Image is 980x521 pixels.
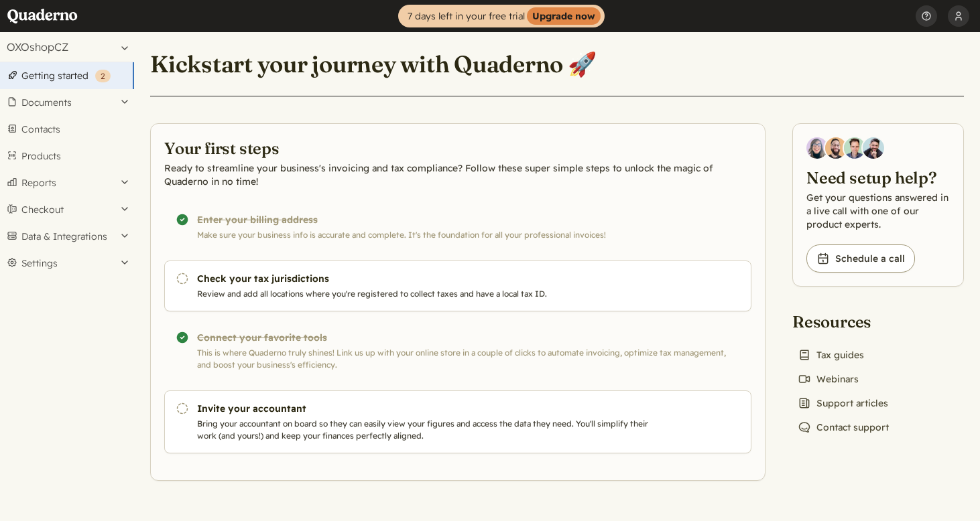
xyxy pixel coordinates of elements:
h2: Your first steps [164,137,751,159]
a: Schedule a call [806,244,915,273]
span: 2 [101,71,105,81]
a: 7 days left in your free trialUpgrade now [398,5,605,27]
img: Diana Carrasco, Account Executive at Quaderno [806,137,828,159]
a: Tax guides [792,346,869,364]
h2: Resources [792,311,894,332]
strong: Upgrade now [527,7,601,25]
a: Invite your accountant Bring your accountant on board so they can easily view your figures and ac... [164,390,751,453]
a: Check your tax jurisdictions Review and add all locations where you're registered to collect taxe... [164,260,751,311]
p: Bring your accountant on board so they can easily view your figures and access the data they need... [197,418,650,442]
img: Jairo Fumero, Account Executive at Quaderno [825,137,847,159]
a: Webinars [792,370,864,388]
img: Ivo Oltmans, Business Developer at Quaderno [844,137,865,159]
p: Ready to streamline your business's invoicing and tax compliance? Follow these super simple steps... [164,161,751,188]
h3: Invite your accountant [197,402,650,415]
p: Get your questions answered in a live call with one of our product experts. [806,191,950,231]
a: Support articles [792,394,894,413]
h2: Need setup help? [806,167,950,188]
p: Review and add all locations where you're registered to collect taxes and have a local tax ID. [197,288,650,300]
a: Contact support [792,418,894,437]
h1: Kickstart your journey with Quaderno 🚀 [150,50,597,79]
h3: Check your tax jurisdictions [197,272,650,285]
img: Javier Rubio, DevRel at Quaderno [863,137,884,159]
